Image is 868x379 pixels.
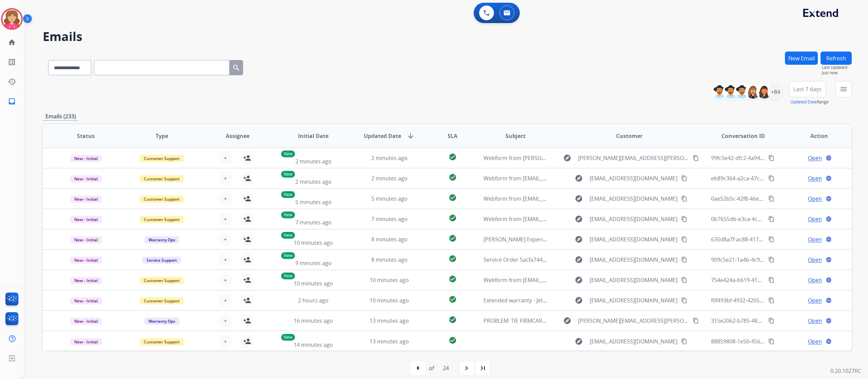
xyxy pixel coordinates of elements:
img: avatar [2,9,21,28]
span: 635d8a7f-ac88-417c-a8b5-e88d57590bd2 [711,236,815,243]
p: New [281,191,295,198]
mat-icon: person_add [243,276,251,284]
span: [EMAIL_ADDRESS][DOMAIN_NAME] [590,174,677,182]
span: [EMAIL_ADDRESS][DOMAIN_NAME] [590,235,677,243]
span: Customer Support [140,338,184,345]
span: 2 minutes ago [295,158,332,165]
th: Action [776,124,852,148]
mat-icon: content_copy [681,277,687,283]
mat-icon: language [826,196,832,202]
span: New - Initial [70,257,102,264]
span: Webform from [PERSON_NAME][EMAIL_ADDRESS][PERSON_NAME][DOMAIN_NAME] on [DATE] [484,154,721,162]
span: f0f493bf-4932-4205-a740-d9b4a5fff74c [711,297,808,304]
mat-icon: content_copy [768,257,774,263]
p: Emails (233) [43,112,79,121]
button: Refresh [821,52,852,65]
mat-icon: check_circle [449,255,457,263]
span: New - Initial [70,175,102,182]
button: + [219,172,232,185]
span: 2 minutes ago [371,154,408,162]
span: 9 minutes ago [295,259,332,267]
span: New - Initial [70,155,102,162]
span: Conversation ID [722,132,765,140]
button: + [219,253,232,266]
span: Open [808,215,822,223]
p: New [281,171,295,178]
span: Warranty Ops [144,236,179,243]
p: New [281,334,295,341]
mat-icon: person_add [243,317,251,325]
div: +84 [767,84,784,100]
span: Updated Date [364,132,401,140]
mat-icon: last_page [479,364,487,372]
button: + [219,335,232,348]
span: 99fc5e42-dfc2-4a94-8357-c98545fb84b5 [711,154,811,162]
span: 2 hours ago [298,297,329,304]
span: Open [808,256,822,264]
span: New - Initial [70,216,102,223]
mat-icon: person_add [243,296,251,304]
mat-icon: list_alt [8,58,16,66]
span: + [224,276,227,284]
span: Extended warranty - Jetson [484,297,552,304]
mat-icon: content_copy [681,216,687,222]
mat-icon: search [232,64,240,72]
mat-icon: content_copy [768,338,774,344]
button: Updated Date [790,99,817,105]
mat-icon: explore [563,154,571,162]
mat-icon: language [826,236,832,242]
span: + [224,195,227,203]
mat-icon: language [826,297,832,303]
mat-icon: content_copy [768,155,774,161]
span: 14 minutes ago [294,341,333,348]
mat-icon: content_copy [768,297,774,303]
mat-icon: check_circle [449,214,457,222]
mat-icon: menu [840,85,848,93]
mat-icon: check_circle [449,316,457,324]
span: Open [808,337,822,345]
span: eb89c364-a2ca-47c4-b165-055c3413cdbd [711,175,815,182]
span: Open [808,195,822,203]
span: [PERSON_NAME] Experience || 725009382246 || Invoice [484,236,627,243]
span: Warranty Ops [144,318,179,325]
span: 10 minutes ago [294,280,333,287]
mat-icon: explore [575,296,583,304]
span: Just now [822,70,852,76]
span: 0b7655db-e3ca-4ca8-ac53-30fa50b2798e [711,215,814,223]
span: Open [808,154,822,162]
span: 8 minutes ago [371,236,408,243]
span: Subject [506,132,526,140]
span: + [224,235,227,243]
span: Service Support [142,257,181,264]
div: 24 [437,361,454,375]
mat-icon: explore [575,256,583,264]
mat-icon: person_add [243,215,251,223]
span: + [224,296,227,304]
span: [EMAIL_ADDRESS][DOMAIN_NAME] [590,215,677,223]
span: Open [808,174,822,182]
mat-icon: content_copy [768,318,774,324]
span: [PERSON_NAME][EMAIL_ADDRESS][PERSON_NAME][DOMAIN_NAME] [578,317,689,325]
span: [PERSON_NAME][EMAIL_ADDRESS][PERSON_NAME][DOMAIN_NAME] [578,154,689,162]
mat-icon: content_copy [693,155,699,161]
span: Initial Date [298,132,329,140]
mat-icon: language [826,216,832,222]
span: Service Order 5acfa744-46cb-47c2-9698-33f49a015dc1 Booked with Velofix [484,256,672,263]
span: New - Initial [70,338,102,345]
span: 7 minutes ago [371,215,408,223]
span: 315e2062-b785-48ae-a33a-829a19770d6f [711,317,815,324]
span: + [224,317,227,325]
mat-icon: person_add [243,154,251,162]
mat-icon: content_copy [768,196,774,202]
span: 10 minutes ago [294,239,333,246]
button: Last 7 days [789,81,826,97]
button: + [219,151,232,165]
button: + [219,212,232,226]
span: 8 minutes ago [371,256,408,263]
span: 0ae52b5c-42f8-46e5-a4e2-76b6e7fc9277 [711,195,813,202]
mat-icon: explore [563,317,571,325]
mat-icon: language [826,318,832,324]
span: + [224,154,227,162]
mat-icon: check_circle [449,234,457,242]
mat-icon: content_copy [681,257,687,263]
